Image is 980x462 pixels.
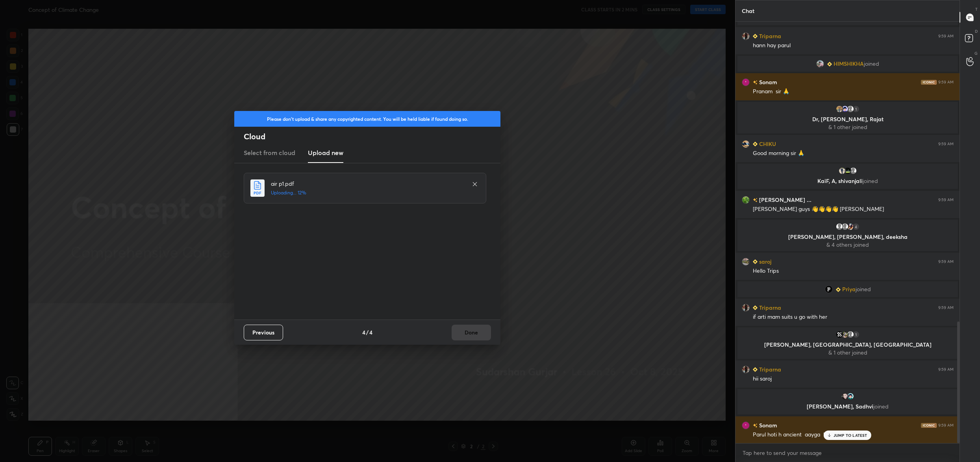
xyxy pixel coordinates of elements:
[244,131,500,142] h2: Cloud
[244,325,283,340] button: Previous
[366,328,369,336] h4: /
[975,28,978,34] p: D
[369,328,372,336] h4: 4
[735,22,960,444] div: grid
[974,50,978,56] p: G
[308,148,343,157] h3: Upload new
[271,179,464,188] h4: air p1.pdf
[735,0,761,21] p: Chat
[362,328,365,336] h4: 4
[834,433,867,438] p: JUMP TO LATEST
[234,111,500,127] div: Please don't upload & share any copyrighted content. You will be held liable if found doing so.
[271,189,464,196] h5: Uploading... 12%
[975,6,978,12] p: T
